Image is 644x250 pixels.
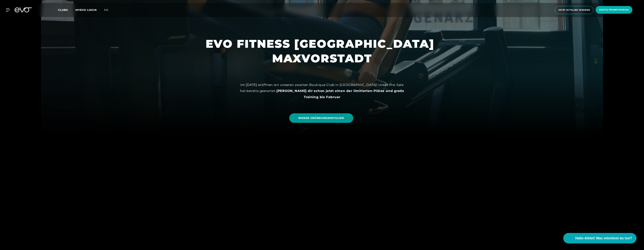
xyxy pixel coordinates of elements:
span: Hallo Athlet! Was möchtest du tun? [575,236,632,241]
a: Gratis Probetraining [595,6,634,14]
span: Jetzt Mitglied werden [558,8,590,12]
span: WERDE GRÜNDUNGSMITGLIED [298,116,344,120]
a: MYEVO LOGIN [75,8,97,12]
span: en [104,8,108,12]
a: Jetzt Mitglied werden [554,6,595,14]
div: Im [DATE] eröffnen wir unseren zweiten Boutique Club in [GEOGRAPHIC_DATA]! Unser Pre-Sale hat ber... [238,82,406,100]
a: WERDE GRÜNDUNGSMITGLIED [289,113,353,123]
a: en [104,8,113,12]
span: Gratis Probetraining [599,8,629,11]
strong: [PERSON_NAME] dir schon jetzt einen der limitierten Plätze und gratis Training bis Februar [276,89,404,99]
button: Hallo Athlet! Was möchtest du tun? [563,233,637,243]
span: Clubs [58,8,68,12]
a: Clubs [58,8,75,12]
h1: EVO FITNESS [GEOGRAPHIC_DATA] MAXVORSTADT [206,37,438,66]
